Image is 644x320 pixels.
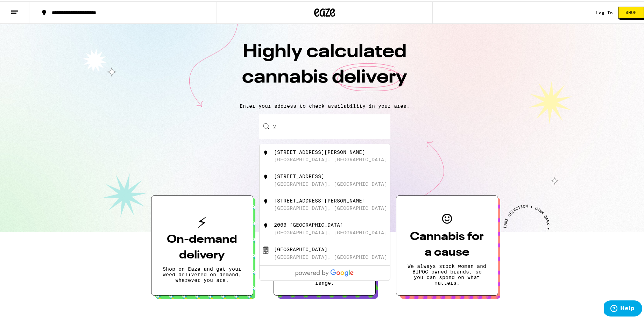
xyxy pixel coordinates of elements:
h1: Highly calculated cannabis delivery [202,38,447,96]
img: location.svg [262,221,269,228]
div: [GEOGRAPHIC_DATA], [GEOGRAPHIC_DATA] [274,180,387,185]
div: [STREET_ADDRESS] [274,172,324,178]
div: [STREET_ADDRESS][PERSON_NAME] [274,197,365,202]
h3: On-demand delivery [163,230,242,262]
input: Enter your delivery address [259,113,390,137]
iframe: Opens a widget where you can find more information [604,299,642,317]
img: location.svg [262,172,269,179]
div: [GEOGRAPHIC_DATA], [GEOGRAPHIC_DATA] [274,228,387,234]
img: location.svg [262,197,269,204]
h3: Cannabis for a cause [408,228,487,259]
div: [GEOGRAPHIC_DATA], [GEOGRAPHIC_DATA] [274,204,387,209]
img: location.svg [262,148,269,155]
p: Enter your address to check availability in your area. [7,102,642,107]
div: [GEOGRAPHIC_DATA], [GEOGRAPHIC_DATA] [274,253,387,258]
button: Shop [618,5,644,17]
button: On-demand deliveryShop on Eaze and get your weed delivered on demand, wherever you are. [151,194,253,294]
img: office.svg [262,245,269,252]
div: 2000 [GEOGRAPHIC_DATA] [274,221,343,226]
span: Shop [625,9,637,13]
div: [GEOGRAPHIC_DATA], [GEOGRAPHIC_DATA] [274,155,387,161]
p: Shop on Eaze and get your weed delivered on demand, wherever you are. [163,265,242,282]
p: We always stock women and BIPOC owned brands, so you can spend on what matters. [408,262,487,284]
div: Log In [596,9,613,14]
button: Cannabis for a causeWe always stock women and BIPOC owned brands, so you can spend on what matters. [396,194,498,294]
div: [STREET_ADDRESS][PERSON_NAME] [274,148,365,154]
div: [GEOGRAPHIC_DATA] [274,245,327,251]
